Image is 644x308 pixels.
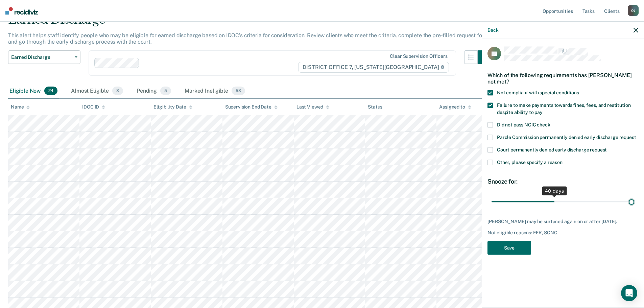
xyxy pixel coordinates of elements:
[390,53,447,59] div: Clear supervision officers
[8,84,59,99] div: Eligible Now
[487,177,638,185] div: Snooze for:
[153,104,192,110] div: Eligibility Date
[497,90,579,95] span: Not compliant with special conditions
[487,241,531,255] button: Save
[232,87,245,95] span: 53
[44,87,57,95] span: 24
[621,285,637,301] div: Open Intercom Messenger
[8,32,490,45] p: This alert helps staff identify people who may be eligible for earned discharge based on IDOC’s c...
[82,104,105,110] div: IDOC ID
[487,66,638,90] div: Which of the following requirements has [PERSON_NAME] not met?
[183,84,246,99] div: Marked Ineligible
[497,102,630,115] span: Failure to make payments towards fines, fees, and restitution despite ability to pay
[628,5,639,16] div: O J
[542,186,567,195] div: 40 days
[439,104,471,110] div: Assigned to
[11,104,30,110] div: Name
[135,84,172,99] div: Pending
[5,7,38,15] img: Recidiviz
[487,230,638,236] div: Not eligible reasons: FFR, SCNC
[112,87,123,95] span: 3
[497,159,563,165] span: Other, please specify a reason
[487,218,638,224] div: [PERSON_NAME] may be surfaced again on or after [DATE].
[70,84,124,99] div: Almost Eligible
[497,147,607,152] span: Court permanently denied early discharge request
[11,54,72,60] span: Earned Discharge
[497,122,550,127] span: Did not pass NCIC check
[298,62,449,73] span: DISTRICT OFFICE 7, [US_STATE][GEOGRAPHIC_DATA]
[487,27,498,33] button: Back
[8,13,491,32] div: Earned Discharge
[225,104,278,110] div: Supervision End Date
[497,134,636,140] span: Parole Commission permanently denied early discharge request
[296,104,329,110] div: Last Viewed
[368,104,382,110] div: Status
[160,87,171,95] span: 5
